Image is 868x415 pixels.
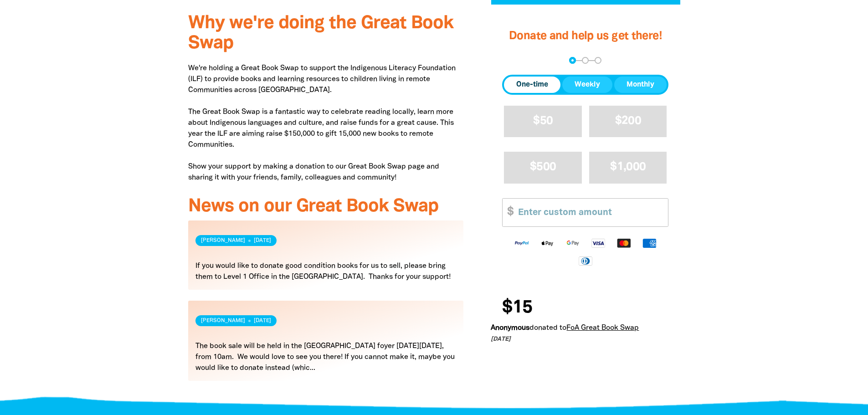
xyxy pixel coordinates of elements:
[575,79,600,90] span: Weekly
[560,238,586,248] img: Google Pay logo
[491,325,529,331] em: Anonymous
[615,116,641,127] span: $200
[611,238,637,248] img: Mastercard logo
[502,299,532,317] span: $15
[491,293,680,344] div: Donation stream
[188,15,453,52] span: Why we're doing the Great Book Swap
[529,325,566,331] span: donated to
[503,199,514,226] span: $
[188,220,464,392] div: Paginated content
[491,335,673,344] p: [DATE]
[573,256,598,266] img: Diners Club logo
[533,116,553,127] span: $50
[566,325,639,331] a: FoA Great Book Swap
[534,238,560,248] img: Apple Pay logo
[502,231,668,273] div: Available payment methods
[504,77,560,93] button: One-time
[637,238,662,248] img: American Express logo
[502,75,668,95] div: Donation frequency
[562,77,612,93] button: Weekly
[614,77,667,93] button: Monthly
[627,79,654,90] span: Monthly
[582,57,589,64] button: Navigate to step 2 of 3 to enter your details
[589,152,667,184] button: $1,000
[509,31,662,41] span: Donate and help us get there!
[569,57,576,64] button: Navigate to step 1 of 3 to enter your donation amount
[509,238,534,248] img: Paypal logo
[595,57,601,64] button: Navigate to step 3 of 3 to enter your payment details
[188,63,464,183] p: We're holding a Great Book Swap to support the Indigenous Literacy Foundation (ILF) to provide bo...
[512,199,668,226] input: Enter custom amount
[188,197,464,217] h3: News on our Great Book Swap
[530,162,556,173] span: $500
[610,162,646,173] span: $1,000
[586,238,611,248] img: Visa logo
[504,106,582,137] button: $50
[589,106,667,137] button: $200
[504,152,582,184] button: $500
[516,79,548,90] span: One-time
